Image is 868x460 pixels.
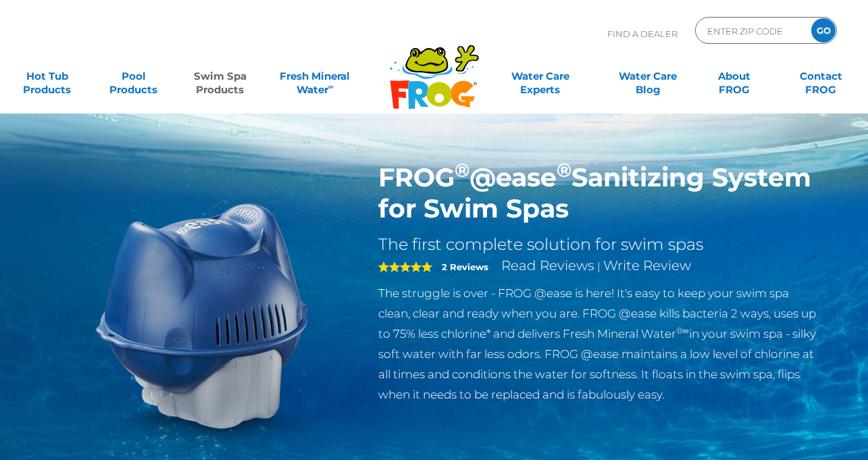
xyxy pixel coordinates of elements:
h2: The first complete solution for swim spas [378,234,819,255]
a: Fresh MineralWater∞ [273,63,357,90]
sup: ® [557,158,571,182]
h1: FROG @ease Sanitizing System for Swim Spas [378,162,819,224]
a: Water CareBlog [614,63,682,90]
a: Swim SpaProducts [186,63,254,90]
a: Hot TubProducts [14,63,81,90]
a: PoolProducts [100,63,168,90]
a: ContactFROG [787,63,854,90]
sup: ®∞ [676,326,689,336]
p: Find A Dealer [607,17,678,51]
sup: ® [455,158,469,182]
span: | [597,260,601,273]
span: 5 [378,261,432,272]
a: Read Reviews [501,257,594,274]
img: Frog Products Logo [382,27,486,109]
strong: 2 Reviews [442,261,488,272]
sup: ∞ [328,82,334,91]
p: The struggle is over - FROG @ease is here! It's easy to keep your swim spa clean, clear and ready... [378,283,819,405]
a: AboutFROG [700,63,768,90]
a: Write Review [603,257,691,274]
input: GO [811,18,836,43]
a: Water CareExperts [486,63,595,90]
